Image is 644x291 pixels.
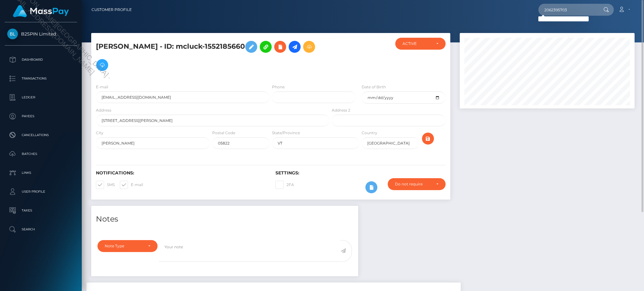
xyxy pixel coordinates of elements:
[5,222,77,237] a: Search
[275,170,446,176] h6: Settings:
[92,3,132,16] a: Customer Profile
[402,41,431,46] div: ACTIVE
[332,107,350,113] label: Address 2
[5,203,77,218] a: Taxes
[289,41,301,53] a: Initiate Payout
[5,31,77,37] span: B2SPIN Limited
[96,214,353,225] h4: Notes
[7,93,75,102] p: Ledger
[7,206,75,215] p: Taxes
[395,38,446,50] button: ACTIVE
[96,84,108,90] label: E-mail
[96,170,266,176] h6: Notifications:
[212,130,235,136] label: Postal Code
[7,225,75,234] p: Search
[5,184,77,200] a: User Profile
[7,187,75,196] p: User Profile
[5,71,77,86] a: Transactions
[7,149,75,159] p: Batches
[96,107,111,113] label: Address
[7,168,75,178] p: Links
[5,108,77,124] a: Payees
[120,181,143,189] label: E-mail
[362,130,377,136] label: Country
[96,130,103,136] label: City
[5,52,77,68] a: Dashboard
[13,5,69,17] img: MassPay Logo
[96,181,115,189] label: SMS
[96,38,326,74] h5: [PERSON_NAME] - ID: mcluck-1552185660
[7,74,75,83] p: Transactions
[7,55,75,64] p: Dashboard
[97,240,158,252] button: Note Type
[5,146,77,162] a: Batches
[5,90,77,105] a: Ledger
[5,127,77,143] a: Cancellations
[7,112,75,121] p: Payees
[362,84,386,90] label: Date of Birth
[7,29,18,39] img: B2SPIN Limited
[5,165,77,181] a: Links
[7,130,75,140] p: Cancellations
[395,182,431,187] div: Do not require
[538,4,597,16] input: Search...
[388,178,446,190] button: Do not require
[272,130,300,136] label: State/Province
[272,84,285,90] label: Phone
[105,244,143,249] div: Note Type
[275,181,294,189] label: 2FA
